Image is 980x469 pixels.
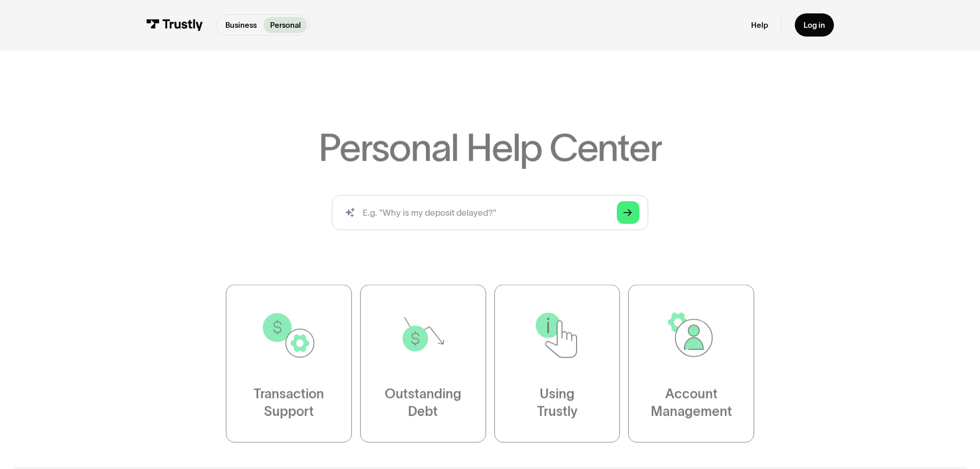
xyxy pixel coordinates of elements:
h1: Personal Help Center [318,129,661,167]
a: Personal [263,17,307,33]
img: Trustly Logo [146,19,203,31]
a: UsingTrustly [494,285,620,443]
a: AccountManagement [628,285,754,443]
a: Help [751,20,768,30]
input: search [332,195,648,230]
a: Business [219,17,263,33]
p: Business [225,20,257,31]
div: Transaction Support [254,386,324,421]
a: Log in [795,13,834,37]
form: Search [332,195,648,230]
div: Using Trustly [537,386,577,421]
p: Personal [270,20,301,31]
div: Log in [804,20,825,30]
a: TransactionSupport [226,285,352,443]
div: Account Management [651,386,732,421]
a: OutstandingDebt [360,285,486,443]
div: Outstanding Debt [385,386,461,421]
